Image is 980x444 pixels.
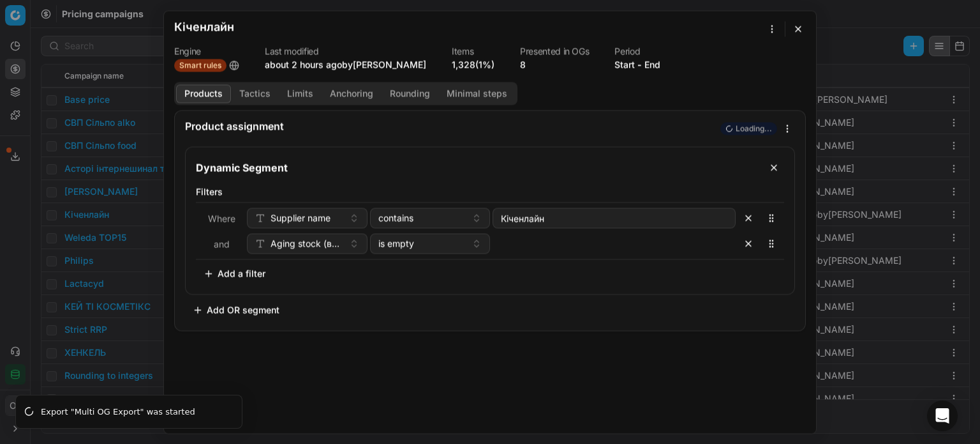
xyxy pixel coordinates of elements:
[174,21,234,33] h2: Кіченлайн
[176,84,231,103] button: Products
[271,237,344,250] span: Aging stock (викл. дні без продажів)
[520,47,589,56] dt: Presented in OGs
[382,84,438,103] button: Rounding
[452,47,494,56] dt: Items
[614,47,660,56] dt: Period
[438,84,516,103] button: Minimal steps
[378,237,414,250] span: is empty
[279,84,322,103] button: Limits
[520,58,526,71] button: 8
[271,211,330,224] span: Supplier name
[736,123,772,134] span: Loading...
[185,121,718,131] div: Product assignment
[644,58,660,71] button: End
[322,84,382,103] button: Anchoring
[174,402,220,423] button: Cancel
[265,59,426,70] span: about 2 hours ago by [PERSON_NAME]
[196,185,784,198] label: Filters
[452,58,494,71] a: 1,328(1%)
[637,58,642,71] span: -
[196,263,273,284] button: Add a filter
[378,211,413,224] span: contains
[208,213,235,224] span: Where
[185,300,287,320] button: Add OR segment
[193,157,759,178] input: Segment
[265,47,426,56] dt: Last modified
[174,59,226,72] span: Smart rules
[174,47,239,56] dt: Engine
[214,238,230,249] span: and
[614,58,635,71] button: Start
[231,84,279,103] button: Tactics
